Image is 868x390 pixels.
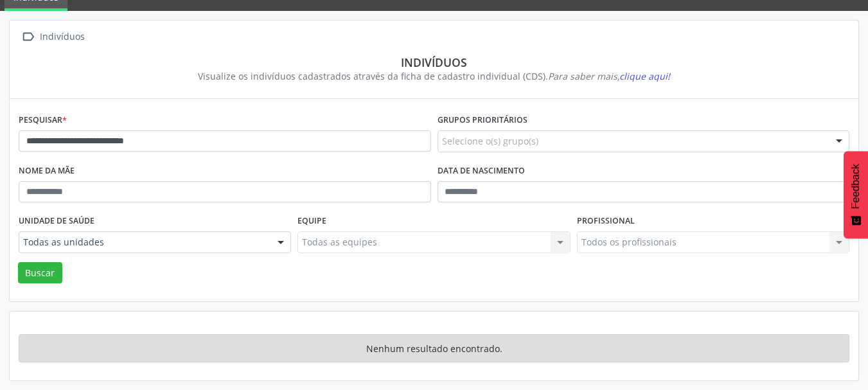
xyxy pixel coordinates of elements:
[28,55,840,69] div: Indivíduos
[442,134,538,148] span: Selecione o(s) grupo(s)
[619,70,670,82] span: clique aqui!
[19,111,67,130] label: Pesquisar
[19,28,37,46] i: 
[844,151,868,238] button: Feedback - Mostrar pesquisa
[577,211,635,231] label: Profissional
[23,236,265,249] span: Todas as unidades
[850,164,862,209] span: Feedback
[297,211,326,231] label: Equipe
[438,161,525,181] label: Data de nascimento
[548,70,670,82] i: Para saber mais,
[19,334,849,362] div: Nenhum resultado encontrado.
[18,262,62,284] button: Buscar
[19,28,87,46] a:  Indivíduos
[19,211,94,231] label: Unidade de saúde
[438,111,527,130] label: Grupos prioritários
[28,69,840,83] div: Visualize os indivíduos cadastrados através da ficha de cadastro individual (CDS).
[37,28,87,46] div: Indivíduos
[19,161,75,181] label: Nome da mãe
